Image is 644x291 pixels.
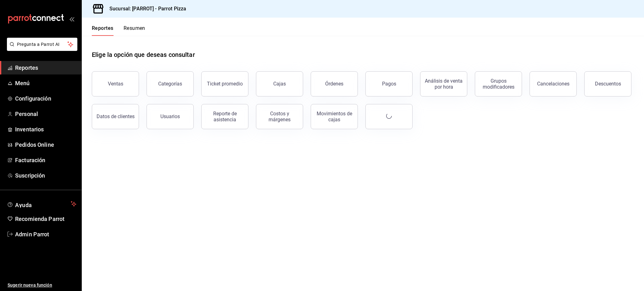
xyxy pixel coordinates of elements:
div: Categorías [158,81,182,87]
div: Cancelaciones [537,81,569,87]
div: Ventas [108,81,123,87]
div: Usuarios [160,113,180,119]
span: Admin Parrot [15,230,76,239]
button: Análisis de venta por hora [420,71,467,96]
button: Pagos [365,71,413,96]
div: Movimientos de cajas [315,111,354,123]
span: Menú [15,79,76,87]
div: Datos de clientes [97,113,135,119]
div: Órdenes [325,81,343,87]
button: open_drawer_menu [69,16,74,21]
button: Datos de clientes [92,104,139,129]
span: Configuración [15,94,76,103]
a: Pregunta a Parrot AI [4,46,77,52]
span: Pregunta a Parrot AI [17,41,68,48]
span: Sugerir nueva función [8,282,76,288]
button: Costos y márgenes [256,104,303,129]
span: Facturación [15,156,76,164]
div: Grupos modificadores [479,78,518,90]
button: Categorías [147,71,194,96]
span: Recomienda Parrot [15,215,76,223]
a: Cajas [256,71,303,96]
span: Suscripción [15,171,76,180]
div: Cajas [273,80,286,88]
span: Reportes [15,63,76,72]
button: Usuarios [147,104,194,129]
span: Ayuda [15,200,68,208]
span: Personal [15,110,76,118]
button: Descuentos [584,71,631,96]
h1: Elige la opción que deseas consultar [92,50,195,59]
button: Pregunta a Parrot AI [7,38,77,51]
div: Ticket promedio [207,81,243,87]
h3: Sucursal: [PARROT] - Parrot Pizza [104,5,186,13]
button: Ventas [92,71,139,96]
span: Pedidos Online [15,140,76,149]
button: Resumen [124,25,145,36]
button: Movimientos de cajas [311,104,358,129]
div: Pagos [382,81,396,87]
button: Grupos modificadores [475,71,522,96]
button: Órdenes [311,71,358,96]
div: Costos y márgenes [260,111,299,123]
button: Cancelaciones [530,71,577,96]
button: Reporte de asistencia [201,104,248,129]
div: Descuentos [595,81,621,87]
div: Análisis de venta por hora [424,78,463,90]
span: Inventarios [15,125,76,134]
button: Reportes [92,25,114,36]
button: Ticket promedio [201,71,248,96]
div: navigation tabs [92,25,145,36]
div: Reporte de asistencia [205,111,244,123]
